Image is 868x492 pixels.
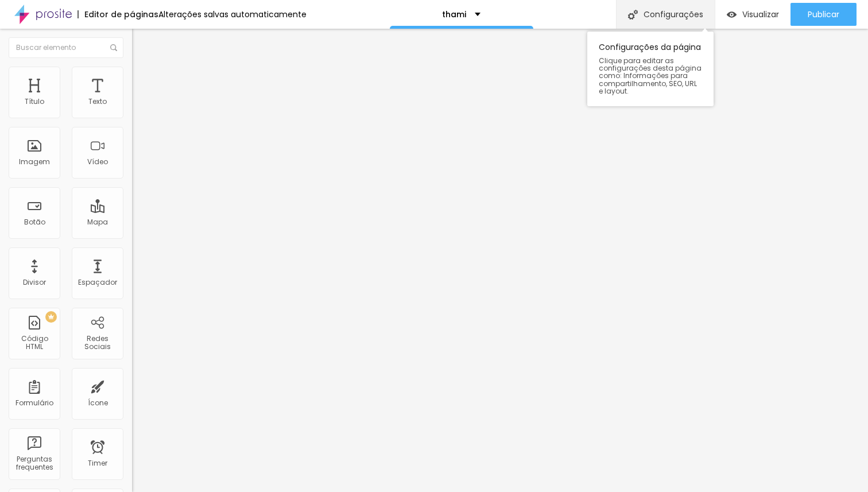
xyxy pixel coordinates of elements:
span: Clique para editar as configurações desta página como: Informações para compartilhamento, SEO, UR... [599,57,702,95]
div: Botão [24,218,45,226]
div: Alterações salvas automaticamente [158,10,307,18]
div: Redes Sociais [75,335,120,351]
span: Publicar [808,10,839,19]
button: Visualizar [715,3,790,26]
div: Editor de páginas [77,10,158,18]
div: Espaçador [78,278,117,286]
div: Texto [88,98,107,106]
div: Código HTML [11,335,57,351]
div: Timer [88,459,107,467]
div: Perguntas frequentes [11,455,57,472]
div: Configurações da página [587,32,714,106]
input: Buscar elemento [9,37,123,58]
img: Icone [628,10,638,20]
iframe: Editor [132,29,868,492]
div: Divisor [23,278,46,286]
div: Formulário [15,399,53,407]
div: Título [25,98,44,106]
div: Ícone [88,399,108,407]
img: view-1.svg [727,10,737,20]
div: Mapa [87,218,108,226]
img: Icone [110,44,117,51]
p: thami [442,10,466,18]
button: Publicar [790,3,857,26]
div: Imagem [19,158,50,166]
div: Vídeo [87,158,108,166]
span: Visualizar [742,10,779,19]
